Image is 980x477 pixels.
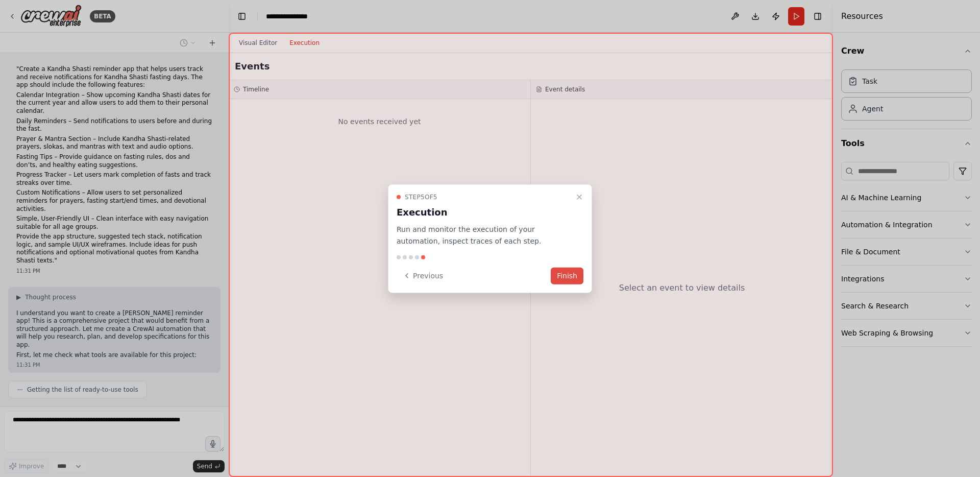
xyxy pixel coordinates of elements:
[235,9,249,23] button: Hide left sidebar
[397,267,449,284] button: Previous
[397,224,571,247] p: Run and monitor the execution of your automation, inspect traces of each step.
[397,205,571,220] h3: Execution
[573,191,585,203] button: Close walkthrough
[405,193,437,201] span: Step 5 of 5
[551,267,583,284] button: Finish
